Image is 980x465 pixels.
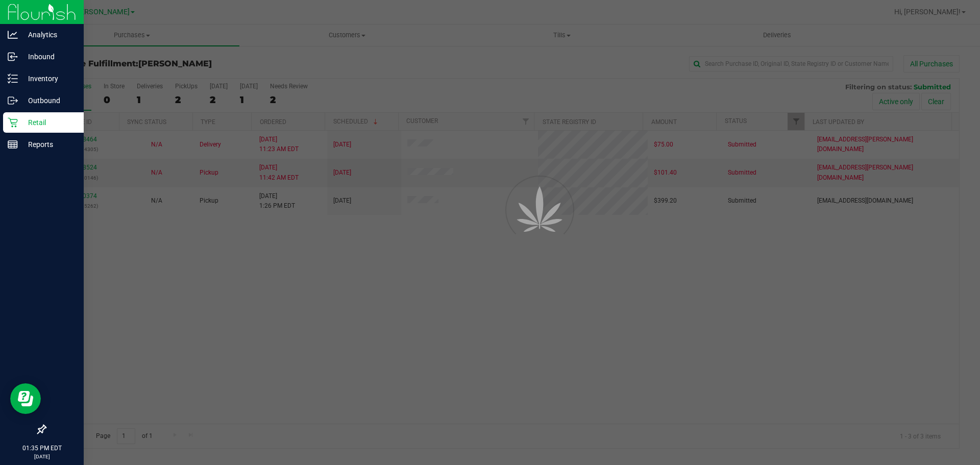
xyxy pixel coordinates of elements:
[8,117,18,128] inline-svg: Retail
[8,139,18,150] inline-svg: Reports
[18,138,79,151] p: Reports
[18,51,79,63] p: Inbound
[18,29,79,41] p: Analytics
[18,116,79,129] p: Retail
[5,444,79,453] p: 01:35 PM EDT
[8,30,18,40] inline-svg: Analytics
[8,52,18,62] inline-svg: Inbound
[8,95,18,106] inline-svg: Outbound
[18,94,79,107] p: Outbound
[8,74,18,84] inline-svg: Inventory
[10,383,41,414] iframe: Resource center
[5,453,79,460] p: [DATE]
[18,72,79,85] p: Inventory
